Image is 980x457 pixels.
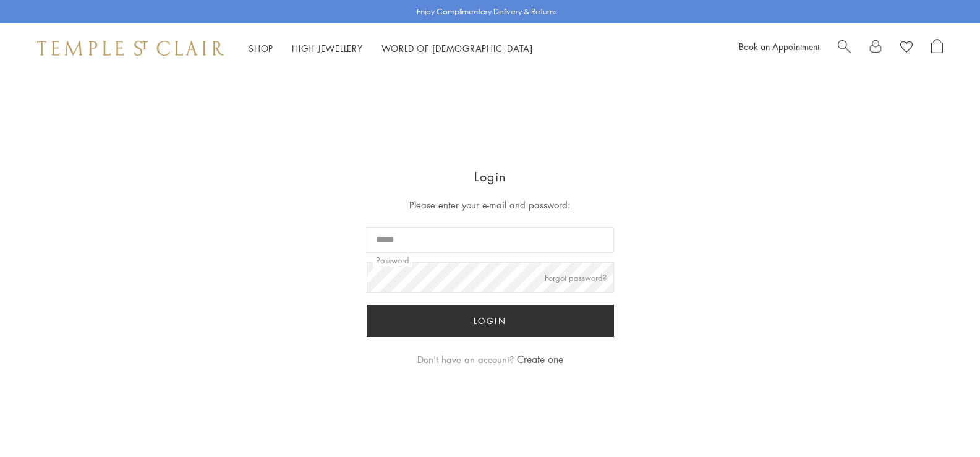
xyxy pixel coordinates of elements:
[381,42,533,54] a: World of [DEMOGRAPHIC_DATA]World of [DEMOGRAPHIC_DATA]
[249,42,273,54] a: ShopShop
[517,352,563,366] a: Create one
[367,197,614,213] p: Please enter your e-mail and password:
[417,6,557,18] p: Enjoy Complimentary Delivery & Returns
[367,166,614,187] h1: Login
[931,39,943,58] a: Open Shopping Bag
[417,353,514,365] span: Don't have an account?
[739,40,819,53] a: Book an Appointment
[545,271,607,284] button: Forgot password?
[900,39,913,58] a: View Wishlist
[249,41,533,56] nav: Main navigation
[367,227,614,253] input: Email
[367,262,614,293] input: Password
[367,305,614,337] button: Login
[37,41,224,56] img: Temple St. Clair
[838,39,851,58] a: Search
[292,42,363,54] a: High JewelleryHigh Jewellery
